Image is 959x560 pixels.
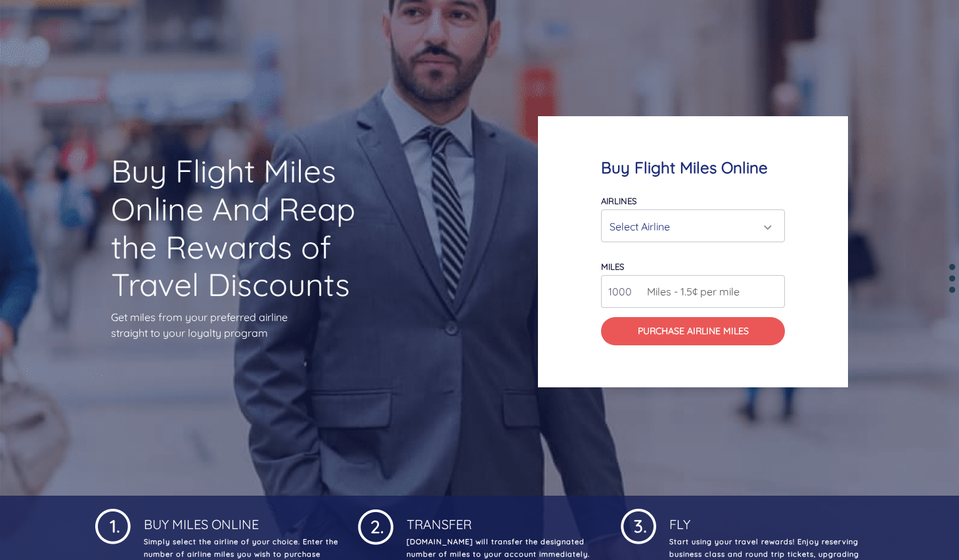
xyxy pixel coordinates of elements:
button: Select Airline [601,209,785,242]
h4: Buy Miles Online [141,506,338,532]
img: 1 [358,506,393,545]
h4: Transfer [404,506,601,532]
label: miles [601,261,624,272]
h4: Fly [667,506,864,532]
label: Airlines [601,196,636,206]
img: 1 [95,506,131,544]
button: Purchase Airline Miles [601,317,785,345]
h4: Buy Flight Miles Online [601,158,785,177]
p: Get miles from your preferred airline straight to your loyalty program [111,309,368,341]
img: 1 [621,506,656,544]
h1: Buy Flight Miles Online And Reap the Rewards of Travel Discounts [111,152,368,303]
div: Select Airline [610,214,769,239]
span: Miles - 1.5¢ per mile [640,284,740,299]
